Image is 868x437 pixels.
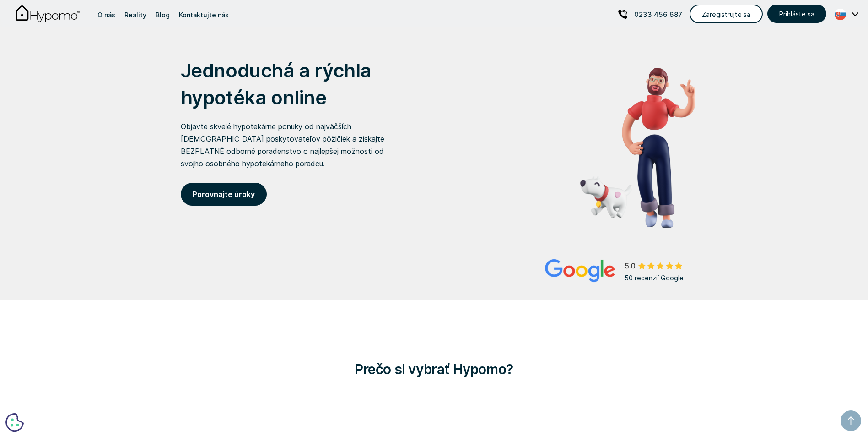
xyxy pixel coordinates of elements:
[181,120,405,170] p: Objavte skvelé hypotekárne ponuky od najväčších [DEMOGRAPHIC_DATA] poskytovateľov pôžičiek a získ...
[625,272,695,284] div: 50 recenzií Google
[767,5,826,23] a: Prihláste sa
[97,9,115,21] div: O nás
[193,190,255,199] strong: Porovnajte úroky
[690,5,763,23] a: Zaregistrujte sa
[179,9,229,21] div: Kontaktujte nás
[5,413,24,432] button: Cookie Preferences
[634,8,682,21] p: 0233 456 687
[618,3,682,25] a: 0233 456 687
[156,9,170,21] div: Blog
[545,259,695,284] a: 50 recenzií Google
[208,355,660,383] h2: Prečo si vybrať Hypomo?
[181,183,267,206] a: Porovnajte úroky
[124,9,146,21] div: Reality
[181,57,405,111] h1: Jednoduchá a rýchla hypotéka online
